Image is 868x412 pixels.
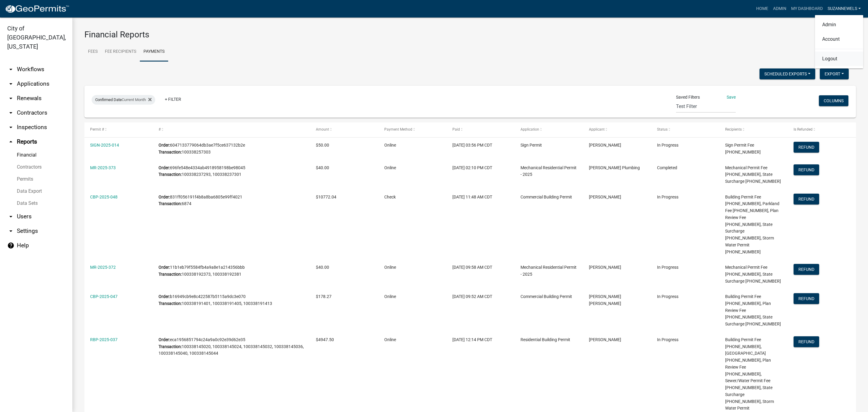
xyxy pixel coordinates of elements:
wm-modal-confirm: Refund Payment [794,340,819,344]
button: Scheduled Exports [759,68,815,79]
button: Refund [794,293,819,304]
span: Commercial Building Permit [520,294,572,299]
datatable-header-cell: Application [515,122,583,137]
wm-modal-confirm: Refund Payment [794,267,819,272]
div: [DATE] 12:14 PM CDT [452,336,509,343]
span: Applicant [589,127,605,132]
i: arrow_drop_down [7,109,14,116]
span: Commercial Building Permit [520,195,572,199]
datatable-header-cell: Payment Method [379,122,447,137]
div: eca1956851794c24a9a0c92e39d62e35 100338145020, 100338145024, 100338145032, 100338145036, 10033814... [159,336,305,357]
div: 11b1eb79f5584fb4a9a8e1a214356bbb 100338192373, 100338192381 [159,264,305,278]
span: Amount [316,127,329,132]
span: Status [657,127,668,132]
span: Residential Building Permit [520,337,570,342]
span: Mechanical Permit Fee 101-1200-32212, State Surcharge 101-1200-33425 [725,265,781,284]
div: [DATE] 11:48 AM CDT [452,194,509,201]
span: # [159,127,161,132]
span: Mechanical Permit Fee 101-1200-32212, State Surcharge 101-1200-33425 [725,165,781,184]
span: Paid [452,127,460,132]
div: 6047133779064db3ae7f5ce637132b2e 100338257303 [159,142,305,156]
button: Refund [794,142,819,153]
datatable-header-cell: Permit # [84,122,153,137]
b: Transaction: [159,344,182,349]
a: MR-2025-372 [90,265,116,270]
wm-modal-confirm: Refund Payment [794,168,819,173]
a: RBP-2025-037 [90,337,118,342]
span: $10772.04 [316,195,336,199]
span: $4947.50 [316,337,334,342]
a: Home [754,3,771,14]
button: Refund [794,164,819,175]
a: SuzanneWels [825,3,863,14]
span: Bob Scott [589,143,621,147]
b: Transaction: [159,172,182,177]
a: CBP-2025-047 [90,294,118,299]
button: Columns [819,95,848,106]
div: [DATE] 02:10 PM CDT [452,164,509,171]
div: 831ff056191f4b8a8ba6805e99ff4021 6874 [159,194,305,208]
div: Current Month [92,95,155,105]
b: Order: [159,265,170,270]
span: Permit # [90,127,104,132]
span: Online [384,294,396,299]
b: Order: [159,294,170,299]
div: b16949cb9e8c422587b5115a9dc3e070 100338191401, 100338191405, 100338191413 [159,293,305,307]
div: [DATE] 09:58 AM CDT [452,264,509,271]
button: Refund [794,264,819,275]
a: Fees [84,42,101,62]
button: Refund [794,336,819,347]
button: Refund [794,194,819,204]
span: Completed [657,165,677,170]
wm-modal-confirm: Refund Payment [794,197,819,202]
b: Transaction: [159,272,182,277]
i: arrow_drop_down [7,227,14,235]
datatable-header-cell: Paid [447,122,515,137]
a: Account [815,32,863,46]
datatable-header-cell: Is Refunded [788,122,856,137]
i: arrow_drop_down [7,213,14,220]
i: help [7,242,14,249]
span: $50.00 [316,143,329,147]
i: arrow_drop_up [7,138,14,145]
span: $40.00 [316,265,329,270]
datatable-header-cell: # [153,122,310,137]
div: [DATE] 03:56 PM CDT [452,142,509,149]
span: Sign Permit [520,143,542,147]
b: Transaction: [159,301,182,306]
span: Is Refunded [794,127,813,132]
span: Christopher Williams [589,265,621,270]
span: In Progress [657,337,678,342]
span: Online [384,165,396,170]
datatable-header-cell: Status [651,122,719,137]
a: Payments [140,42,168,62]
span: In Progress [657,143,678,147]
i: arrow_drop_down [7,124,14,131]
a: SIGN-2025-014 [90,143,119,147]
a: MR-2025-373 [90,165,116,170]
span: Building Permit Fee 101-1200-32210, Parkland Fee 215-5200-36231, Plan Review Fee 101-1200-34112, ... [725,195,779,254]
span: Mechanical Residential Permit - 2025 [520,165,577,177]
a: + Filter [160,94,186,105]
span: Application [520,127,539,132]
i: arrow_drop_down [7,95,14,102]
span: Schultz Plumbing [589,165,640,170]
i: arrow_drop_down [7,80,14,87]
span: Mechanical Residential Permit - 2025 [520,265,577,277]
b: Order: [159,165,170,170]
datatable-header-cell: Amount [310,122,378,137]
a: Fee Recipients [101,42,140,62]
b: Order: [159,195,170,199]
a: Admin [815,17,863,32]
span: Confirmed Date [95,97,122,102]
b: Transaction: [159,201,182,206]
span: Holden Wagner [589,294,621,306]
span: In Progress [657,294,678,299]
wm-modal-confirm: Refund Payment [794,145,819,150]
span: Recipients [725,127,742,132]
span: Online [384,265,396,270]
wm-modal-confirm: Refund Payment [794,296,819,301]
span: Nathan Rodewald [589,337,621,342]
a: Save [727,95,736,100]
b: Order: [159,143,170,147]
